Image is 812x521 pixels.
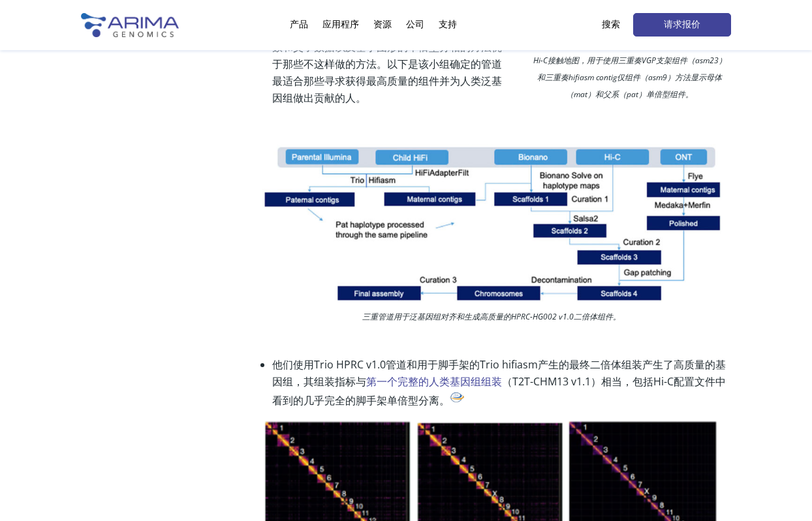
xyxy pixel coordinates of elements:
a: 第一个完整的人类基因组组装 [366,374,502,389]
p: 搜索 [602,16,620,33]
p: 三重管道用于泛基因组对齐和生成高质量的HPRC-HG002 v1.0二倍体组件。 [262,308,721,329]
li: 他们使用Trio HPRC v1.0管道和用于脚手架的Trio hifiasm产生的最终二倍体组装产生了高质量的基因组，其组装指标与 （T2T-CHM13 v1.1） 相当 ，包括Hi-C配置文... [272,356,731,409]
a: 请求报价 [633,13,731,37]
img: Arima-基因组学-标志 [81,13,179,37]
